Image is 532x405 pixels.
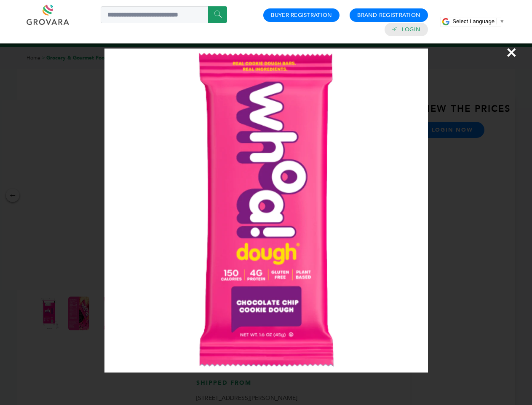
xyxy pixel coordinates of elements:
a: Select Language​ [452,18,505,24]
img: Image Preview [104,49,428,373]
span: × [506,40,517,64]
span: ​ [497,18,497,24]
a: Buyer Registration [271,11,332,19]
input: Search a product or brand... [101,6,227,23]
a: Brand Registration [357,11,420,19]
span: ▼ [499,18,505,24]
span: Select Language [452,18,495,24]
a: Login [402,26,420,33]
